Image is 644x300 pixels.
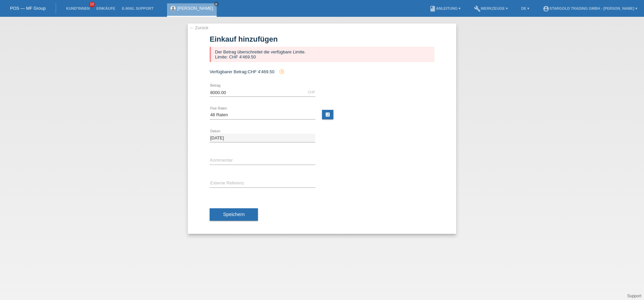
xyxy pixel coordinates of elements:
[89,2,95,7] span: 10
[93,6,118,10] a: Einkäufe
[279,69,284,74] i: history_toggle_off
[210,208,258,221] button: Speichern
[539,6,641,10] a: account_circleStargold Trading GmbH - [PERSON_NAME] ▾
[214,2,219,6] a: close
[627,294,641,298] a: Support
[322,110,333,119] a: calculate
[248,69,274,74] span: CHF 4'469.50
[325,112,330,117] i: calculate
[177,6,213,11] a: [PERSON_NAME]
[215,2,218,6] i: close
[10,6,46,11] a: POS — MF Group
[308,90,315,94] div: CHF
[190,25,208,30] a: ← Zurück
[429,5,436,12] i: book
[426,6,464,10] a: bookAnleitung ▾
[210,35,434,43] h1: Einkauf hinzufügen
[119,6,157,10] a: E-Mail Support
[518,6,533,10] a: DE ▾
[210,47,434,62] div: Der Betrag überschreitet die verfügbare Limite. Limite: CHF 4'469.50
[223,212,245,217] span: Speichern
[276,69,284,74] span: Seit der Autorisierung wurde ein Einkauf hinzugefügt, welcher eine zukünftige Autorisierung und d...
[210,69,434,74] div: Verfügbarer Betrag:
[471,6,511,10] a: buildWerkzeuge ▾
[474,5,481,12] i: build
[543,5,549,12] i: account_circle
[63,6,93,10] a: Kund*innen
